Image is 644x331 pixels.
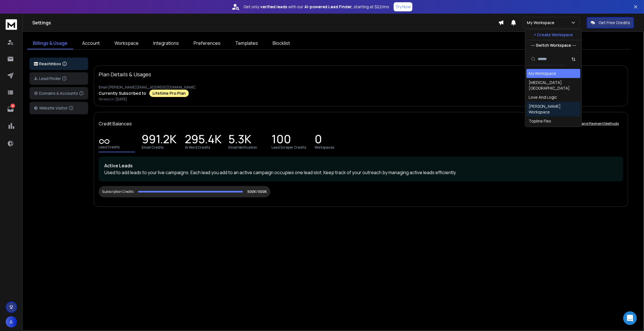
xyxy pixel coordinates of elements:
p: + Create Workspace [534,32,573,38]
p: Get Free Credits [599,20,630,26]
p: Try Now [395,4,411,10]
p: Email: [PERSON_NAME][EMAIL_ADDRESS][DOMAIN_NAME] [99,85,623,90]
p: AI Word Credits [185,145,210,150]
p: Manage Billing and Payment Methods [557,121,619,126]
a: Templates [230,37,264,49]
h1: Settings [32,19,498,26]
p: Credit Balances [99,120,132,127]
div: [MEDICAL_DATA][GEOGRAPHIC_DATA] [529,80,578,91]
p: Get only with our starting at $22/mo [243,4,389,10]
p: My Workspace [527,20,557,26]
button: ReachInbox [29,58,88,70]
div: [PERSON_NAME] Workspace [529,104,578,115]
div: Open Intercom Messenger [623,311,637,325]
div: Subscription Credits [102,189,134,194]
div: Lifetime Pro Plan [149,90,189,97]
p: Currently Subscribed to [99,90,146,96]
p: 56 [10,104,15,108]
button: + Create Workspace [526,30,582,40]
a: Preferences [188,37,226,49]
div: Topline Flex [529,118,551,124]
p: Active Leads [104,162,618,169]
p: 100 [272,136,291,144]
img: logo [34,62,38,66]
div: My Workspace [529,71,556,76]
button: Get Free Credits [587,17,634,28]
strong: verified leads [260,4,287,10]
p: 0 [315,136,322,144]
p: 991.2K [142,136,177,144]
a: Billings & Usage [27,37,73,49]
button: Try Now [394,2,412,11]
p: Lead Scraper Credits [272,145,306,150]
button: Domains & Accounts [29,87,88,100]
p: 295.4K [185,136,222,144]
button: Website Visitor [29,102,88,114]
p: 500K/ 500K [247,189,267,194]
a: Blocklist [267,37,296,49]
p: 5.3K [228,136,251,144]
p: Workspaces [315,145,334,150]
img: logo [6,19,17,30]
p: Plan Details & Usages [99,70,151,78]
button: A [6,316,17,328]
p: Used to add leads to your live campaigns. Each lead you add to an active campaign occupies one le... [104,169,618,176]
a: Account [77,37,105,49]
button: Manage Billing and Payment Methods [552,118,623,129]
a: 56 [5,104,16,115]
button: Sort by Sort A-Z [568,53,579,65]
p: Renews on: [99,97,623,102]
p: Email Verification [228,145,257,150]
p: Lead Credits [99,145,120,149]
p: --- Switch Workspace --- [531,43,576,48]
p: Email Credits [142,145,164,150]
span: [DATE] [116,97,127,102]
a: Integrations [148,37,185,49]
strong: AI-powered Lead Finder, [304,4,353,10]
a: Workspace [109,37,144,49]
button: Lead Finder [29,72,88,85]
div: Love And Logic [529,94,557,100]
